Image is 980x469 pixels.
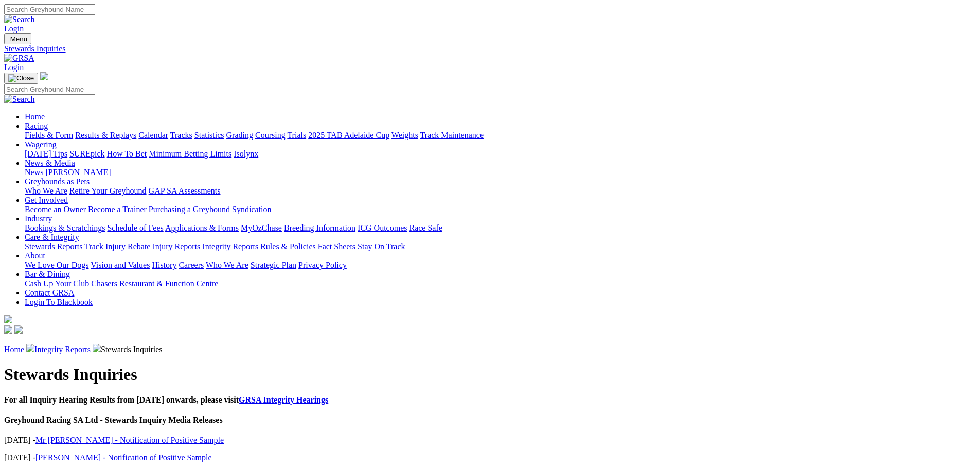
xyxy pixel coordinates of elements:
a: Statistics [194,131,224,140]
a: Greyhounds as Pets [25,177,90,186]
a: SUREpick [69,149,104,158]
a: Industry [25,214,52,223]
p: [DATE] - [4,453,976,462]
p: [DATE] - [4,436,976,445]
a: Home [4,345,24,354]
a: Who We Are [25,186,67,195]
a: Calendar [138,131,168,140]
a: [PERSON_NAME] [45,168,111,177]
a: Stewards Reports [25,242,82,251]
a: News [25,168,43,177]
a: Breeding Information [284,223,355,232]
input: Search [4,4,95,15]
button: Toggle navigation [4,73,38,84]
a: Applications & Forms [165,223,239,232]
img: chevron-right.svg [26,344,34,352]
a: Mr [PERSON_NAME] - Notification of Positive Sample [35,436,224,444]
a: Race Safe [409,223,442,232]
img: facebook.svg [4,325,12,334]
a: Stay On Track [358,242,405,251]
a: Login [4,24,24,33]
a: GRSA Integrity Hearings [239,395,328,404]
img: twitter.svg [14,325,23,334]
a: Stewards Inquiries [4,44,976,54]
img: logo-grsa-white.png [4,315,12,323]
a: Track Injury Rebate [84,242,150,251]
img: GRSA [4,54,34,63]
a: Integrity Reports [202,242,258,251]
h4: Greyhound Racing SA Ltd - Stewards Inquiry Media Releases [4,415,976,425]
div: Wagering [25,149,976,159]
a: Who We Are [206,260,248,269]
a: Care & Integrity [25,233,79,241]
div: Industry [25,223,976,233]
a: [PERSON_NAME] - Notification of Positive Sample [35,453,212,462]
a: Track Maintenance [420,131,484,140]
a: Cash Up Your Club [25,279,89,288]
a: Vision and Values [91,260,150,269]
a: Results & Replays [75,131,136,140]
a: Chasers Restaurant & Function Centre [91,279,218,288]
a: Tracks [170,131,192,140]
a: Retire Your Greyhound [69,186,147,195]
a: Login [4,63,24,72]
div: Greyhounds as Pets [25,186,976,196]
a: Injury Reports [152,242,200,251]
a: Privacy Policy [298,260,347,269]
div: Bar & Dining [25,279,976,288]
div: About [25,260,976,270]
a: Become a Trainer [88,205,147,214]
a: Login To Blackbook [25,298,93,306]
span: Menu [10,35,27,43]
div: Get Involved [25,205,976,214]
a: Syndication [232,205,271,214]
a: We Love Our Dogs [25,260,88,269]
a: Weights [391,131,418,140]
a: Racing [25,121,48,130]
img: chevron-right.svg [93,344,101,352]
img: logo-grsa-white.png [40,72,48,80]
a: About [25,251,45,260]
a: News & Media [25,159,75,167]
h1: Stewards Inquiries [4,365,976,384]
a: GAP SA Assessments [149,186,221,195]
a: Grading [226,131,253,140]
div: Racing [25,131,976,140]
a: Fact Sheets [318,242,355,251]
a: Trials [287,131,306,140]
a: 2025 TAB Adelaide Cup [308,131,389,140]
a: Contact GRSA [25,288,74,297]
a: Purchasing a Greyhound [149,205,230,214]
a: [DATE] Tips [25,149,67,158]
a: Schedule of Fees [107,223,163,232]
a: How To Bet [107,149,147,158]
a: ICG Outcomes [358,223,407,232]
p: Stewards Inquiries [4,344,976,354]
img: Search [4,15,35,24]
a: Careers [179,260,204,269]
a: Bookings & Scratchings [25,223,105,232]
a: Get Involved [25,196,68,204]
a: Rules & Policies [260,242,316,251]
b: For all Inquiry Hearing Results from [DATE] onwards, please visit [4,395,328,404]
a: Coursing [255,131,286,140]
a: Minimum Betting Limits [149,149,231,158]
img: Close [8,74,34,82]
img: Search [4,95,35,104]
a: Bar & Dining [25,270,70,279]
a: Integrity Reports [34,345,91,354]
a: Strategic Plan [251,260,296,269]
a: Fields & Form [25,131,73,140]
button: Toggle navigation [4,33,31,44]
a: History [152,260,176,269]
a: Become an Owner [25,205,86,214]
a: MyOzChase [241,223,282,232]
input: Search [4,84,95,95]
a: Wagering [25,140,57,149]
a: Home [25,112,45,121]
div: News & Media [25,168,976,177]
a: Isolynx [234,149,258,158]
div: Care & Integrity [25,242,976,251]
